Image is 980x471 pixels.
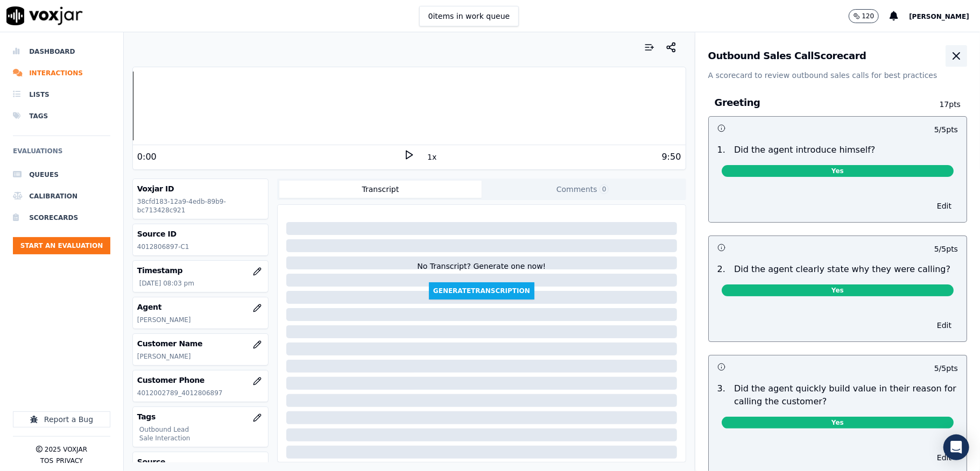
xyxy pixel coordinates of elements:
p: 4012806897-C1 [137,242,264,251]
h3: Source ID [137,229,264,239]
p: 5 / 5 pts [934,124,958,135]
p: 4012002789_4012806897 [137,389,264,397]
button: Start an Evaluation [13,237,110,254]
p: 3 . [713,382,730,408]
button: 120 [849,9,879,23]
p: A scorecard to review outbound sales calls for best practices [708,70,967,81]
h3: Voxjar ID [137,183,264,194]
h3: Outbound Sales Call Scorecard [708,51,866,61]
p: Outbound Lead [139,425,264,434]
h3: Greeting [715,96,920,110]
p: Sale Interaction [139,434,264,443]
p: [DATE] 08:03 pm [139,279,264,288]
button: Edit [930,318,958,333]
a: Lists [13,84,110,105]
button: Privacy [56,456,83,465]
button: 120 [849,9,890,23]
a: Scorecards [13,207,110,229]
button: [PERSON_NAME] [909,10,980,23]
button: Transcript [279,181,482,198]
a: Dashboard [13,41,110,62]
p: Did the agent introduce himself? [734,144,875,156]
h3: Customer Name [137,338,264,349]
h3: Source [137,456,264,467]
p: 1 . [713,144,730,156]
button: 0items in work queue [419,6,519,26]
p: 120 [862,12,875,20]
p: 2 . [713,263,730,276]
a: Tags [13,105,110,127]
h3: Tags [137,411,264,422]
span: Yes [722,165,954,177]
h6: Evaluations [13,145,110,164]
a: Queues [13,164,110,185]
div: 0:00 [137,151,157,163]
button: Edit [930,198,958,213]
span: 0 [600,184,609,194]
p: Did the agent quickly build value in their reason for calling the customer? [734,382,958,408]
button: GenerateTranscription [429,282,534,299]
div: No Transcript? Generate one now! [417,261,546,282]
span: [PERSON_NAME] [909,13,969,20]
h3: Timestamp [137,265,264,276]
p: 5 / 5 pts [934,244,958,254]
span: Yes [722,417,954,429]
button: Edit [930,450,958,465]
p: 17 pts [920,99,961,110]
a: Interactions [13,62,110,84]
div: 9:50 [662,151,681,163]
div: Open Intercom Messenger [943,434,969,460]
p: 38cfd183-12a9-4edb-89b9-bc713428c921 [137,197,264,215]
p: 5 / 5 pts [934,363,958,374]
span: Yes [722,284,954,296]
p: [PERSON_NAME] [137,316,264,324]
img: voxjar logo [6,6,83,25]
button: Report a Bug [13,411,110,427]
h3: Agent [137,302,264,312]
p: [PERSON_NAME] [137,352,264,361]
a: Calibration [13,185,110,207]
button: 1x [425,149,439,165]
h3: Customer Phone [137,375,264,386]
p: Did the agent clearly state why they were calling? [734,263,950,276]
button: TOS [40,456,53,465]
button: Comments [482,181,684,198]
p: 2025 Voxjar [45,445,87,454]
